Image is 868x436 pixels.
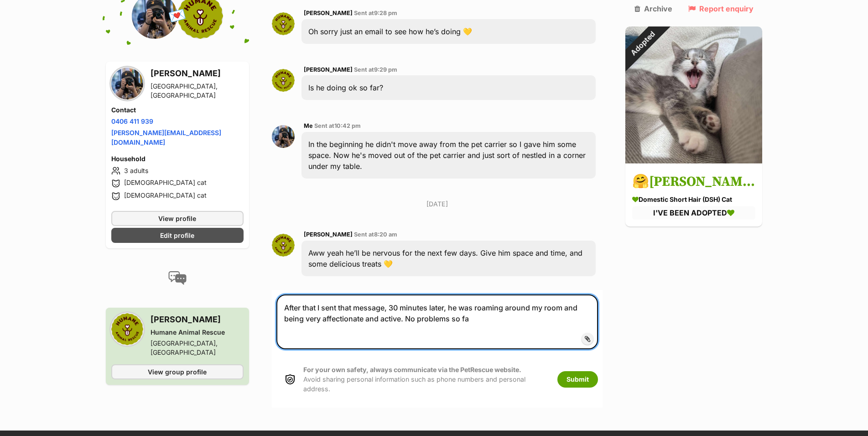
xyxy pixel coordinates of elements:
[625,156,762,165] a: Adopted
[111,117,153,125] a: 0406 411 939
[613,14,672,74] div: Adopted
[301,241,596,276] div: Aww yeah he’ll be nervous for the next few days. Give him space and time, and some delicious trea...
[151,328,244,337] div: Humane Animal Rescue
[354,66,397,73] span: Sent at
[303,366,521,373] strong: For your own safety, always communicate via the PetRescue website.
[160,231,194,240] span: Edit profile
[111,68,143,100] img: Jennifer Truong profile pic
[111,191,244,202] li: [DEMOGRAPHIC_DATA] cat
[301,132,596,179] div: In the beginning he didn't move away from the pet carrier so I gave him some space. Now he's move...
[334,122,361,129] span: 10:42 pm
[304,66,353,73] span: [PERSON_NAME]
[111,105,244,115] h4: Contact
[151,67,244,80] h3: [PERSON_NAME]
[303,365,548,394] p: Avoid sharing personal information such as phone numbers and personal address.
[272,199,603,209] p: [DATE]
[111,364,244,379] a: View group profile
[354,10,397,16] span: Sent at
[301,75,596,100] div: Is he doing ok so far?
[632,172,755,193] h3: 🤗[PERSON_NAME]🤗
[625,165,762,226] a: 🤗[PERSON_NAME]🤗 Domestic Short Hair (DSH) Cat I'VE BEEN ADOPTED
[304,10,353,16] span: [PERSON_NAME]
[272,234,295,257] img: Sarah Crowlekova profile pic
[111,129,221,146] a: [PERSON_NAME][EMAIL_ADDRESS][DOMAIN_NAME]
[111,178,244,189] li: [DEMOGRAPHIC_DATA] cat
[688,5,754,13] a: Report enquiry
[111,154,244,163] h4: Household
[557,371,598,388] button: Submit
[314,122,361,129] span: Sent at
[148,367,207,377] span: View group profile
[111,313,143,345] img: Humane Animal Rescue profile pic
[304,122,313,129] span: Me
[272,69,295,92] img: Sarah Crowlekova profile pic
[111,165,244,176] li: 3 adults
[111,211,244,226] a: View profile
[625,26,762,163] img: 🤗Sylvester🤗
[272,125,295,148] img: Jennifer Truong profile pic
[272,12,295,35] img: Sarah Crowlekova profile pic
[168,271,187,285] img: conversation-icon-4a6f8262b818ee0b60e3300018af0b2d0b884aa5de6e9bcb8d3d4eeb1a70a7c4.svg
[111,228,244,243] a: Edit profile
[374,10,397,16] span: 9:28 pm
[374,231,397,238] span: 8:20 am
[151,313,244,326] h3: [PERSON_NAME]
[632,195,755,205] div: Domestic Short Hair (DSH) Cat
[354,231,397,238] span: Sent at
[151,82,244,100] div: [GEOGRAPHIC_DATA], [GEOGRAPHIC_DATA]
[374,66,397,73] span: 9:29 pm
[634,5,672,13] a: Archive
[301,19,596,44] div: Oh sorry just an email to see how he’s doing 💛
[632,207,755,220] div: I'VE BEEN ADOPTED
[151,339,244,357] div: [GEOGRAPHIC_DATA], [GEOGRAPHIC_DATA]
[167,6,187,26] span: 💌
[304,231,353,238] span: [PERSON_NAME]
[158,214,196,223] span: View profile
